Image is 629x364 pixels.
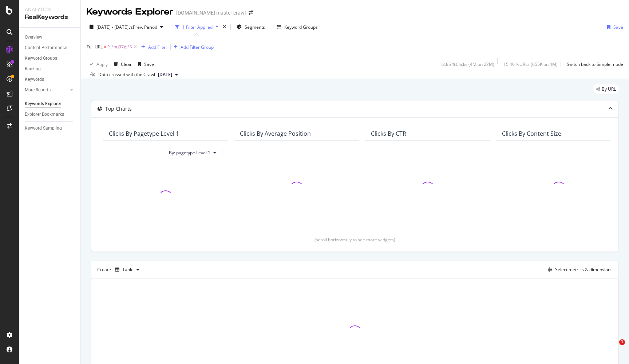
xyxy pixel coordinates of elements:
div: Clicks By Content Size [502,130,561,137]
span: 1 [619,339,625,345]
div: Explorer Bookmarks [25,111,64,118]
div: Add Filter [148,44,167,50]
a: More Reports [25,86,68,94]
div: Keywords Explorer [87,6,173,18]
button: Add Filter Group [171,43,214,51]
span: [DATE] - [DATE] [96,24,128,30]
button: Add Filter [138,43,167,51]
div: Keyword Sampling [25,124,62,132]
div: Analytics [25,6,75,13]
span: Segments [245,24,265,30]
button: Switch back to Simple mode [564,58,623,70]
div: Select metrics & dimensions [555,266,613,273]
button: [DATE] - [DATE]vsPrev. Period [87,21,166,33]
div: Keyword Groups [284,24,318,30]
button: [DATE] [155,70,181,79]
button: Table [112,264,142,276]
div: Save [613,24,623,30]
span: Full URL [87,44,103,50]
button: Save [135,58,154,70]
span: vs Prev. Period [128,24,157,30]
div: arrow-right-arrow-left [249,10,253,15]
button: By: pagetype Level 1 [163,147,222,158]
div: (scroll horizontally to see more widgets) [100,237,610,243]
a: Ranking [25,65,75,73]
div: Create [97,264,142,276]
a: Keyword Sampling [25,124,75,132]
a: Content Performance [25,44,75,52]
div: Clicks By pagetype Level 1 [109,130,179,137]
div: Overview [25,33,42,41]
button: Segments [234,21,268,33]
iframe: Intercom live chat [604,339,622,357]
span: By URL [602,87,616,91]
button: Save [604,21,623,33]
button: Keyword Groups [274,21,321,33]
div: Top Charts [105,105,132,112]
div: Clear [121,61,132,67]
div: Table [122,268,134,272]
div: Save [144,61,154,67]
button: 1 Filter Applied [172,21,221,33]
div: Apply [96,61,108,67]
span: = [104,44,106,50]
span: By: pagetype Level 1 [169,150,210,156]
span: ^.*nu97z.*$ [107,42,132,52]
div: Ranking [25,65,41,73]
div: Data crossed with the Crawl [98,71,155,78]
div: times [221,23,228,31]
span: 2025 Jul. 28th [158,71,172,78]
a: Keywords Explorer [25,100,75,108]
div: More Reports [25,86,51,94]
div: Keywords [25,76,44,83]
div: Clicks By Average Position [240,130,311,137]
button: Apply [87,58,108,70]
div: Clicks By CTR [371,130,406,137]
a: Overview [25,33,75,41]
div: Add Filter Group [181,44,214,50]
button: Select metrics & dimensions [545,265,613,274]
div: [DOMAIN_NAME] master crawl [176,9,246,16]
a: Explorer Bookmarks [25,111,75,118]
div: Keywords Explorer [25,100,61,108]
div: Keyword Groups [25,55,57,62]
div: 13.85 % Clicks ( 4M on 27M ) [440,61,494,67]
div: Content Performance [25,44,67,52]
div: 1 Filter Applied [182,24,213,30]
div: legacy label [593,84,619,94]
button: Clear [111,58,132,70]
a: Keyword Groups [25,55,75,62]
a: Keywords [25,76,75,83]
div: RealKeywords [25,13,75,21]
div: 15.46 % URLs ( 655K on 4M ) [503,61,558,67]
div: Switch back to Simple mode [567,61,623,67]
